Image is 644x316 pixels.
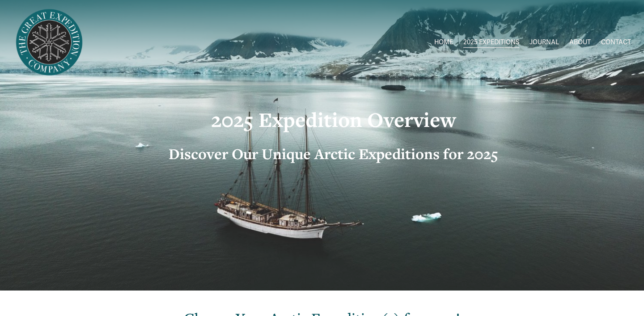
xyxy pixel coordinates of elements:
a: ABOUT [569,36,591,49]
strong: 2025 Expedition Overview [211,106,456,133]
a: folder dropdown [463,36,519,49]
strong: Discover Our Unique Arctic Expeditions for 2025 [169,144,498,164]
a: CONTACT [601,36,631,49]
span: 2025 EXPEDITIONS [463,37,519,48]
img: Arctic Expeditions [13,6,85,79]
a: JOURNAL [530,36,559,49]
a: HOME [434,36,453,49]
